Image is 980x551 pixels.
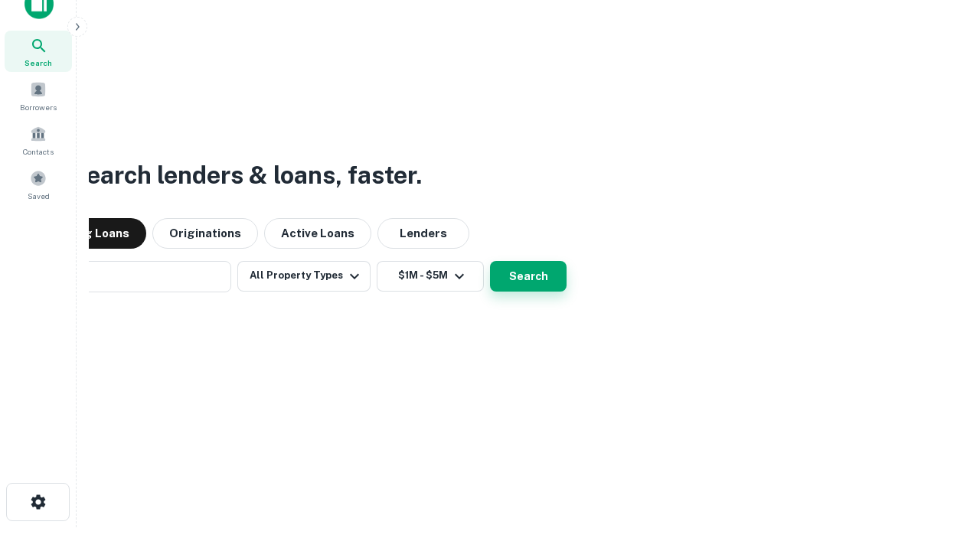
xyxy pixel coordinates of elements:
[24,57,52,69] span: Search
[490,261,567,292] button: Search
[28,190,50,202] span: Saved
[70,157,422,194] h3: Search lenders & loans, faster.
[237,261,371,292] button: All Property Types
[377,261,484,292] button: $1M - $5M
[5,164,72,205] a: Saved
[264,218,371,249] button: Active Loans
[5,31,72,72] a: Search
[5,75,72,116] a: Borrowers
[152,218,258,249] button: Originations
[23,145,54,158] span: Contacts
[903,429,980,502] iframe: Chat Widget
[377,218,469,249] button: Lenders
[5,119,72,161] a: Contacts
[20,101,57,113] span: Borrowers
